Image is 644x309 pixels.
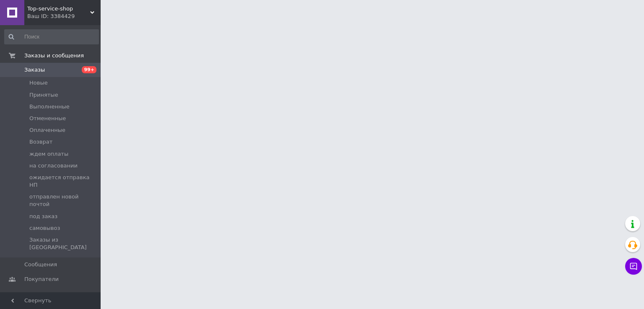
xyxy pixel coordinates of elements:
span: Новые [29,79,48,87]
div: Ваш ID: 3384429 [27,13,101,20]
span: ожидается отправка НП [29,174,98,189]
span: под заказ [29,213,57,220]
button: Чат с покупателем [625,258,642,275]
span: на согласовании [29,162,78,170]
span: Выполненные [29,103,70,111]
span: Top-service-shop [27,5,90,13]
span: Возврат [29,138,52,146]
span: 99+ [82,66,96,73]
span: Отмененные [29,115,66,122]
span: Заказы и сообщения [24,52,84,59]
span: Заказы из [GEOGRAPHIC_DATA] [29,236,98,251]
span: Покупатели [24,276,59,283]
span: Оплаченные [29,126,65,134]
span: Принятые [29,91,58,99]
input: Поиск [4,29,99,44]
span: Сообщения [24,261,57,268]
span: ждем оплаты [29,150,68,158]
span: самовывоз [29,224,60,232]
span: отправлен новой почтой [29,193,98,208]
span: Заказы [24,66,45,74]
